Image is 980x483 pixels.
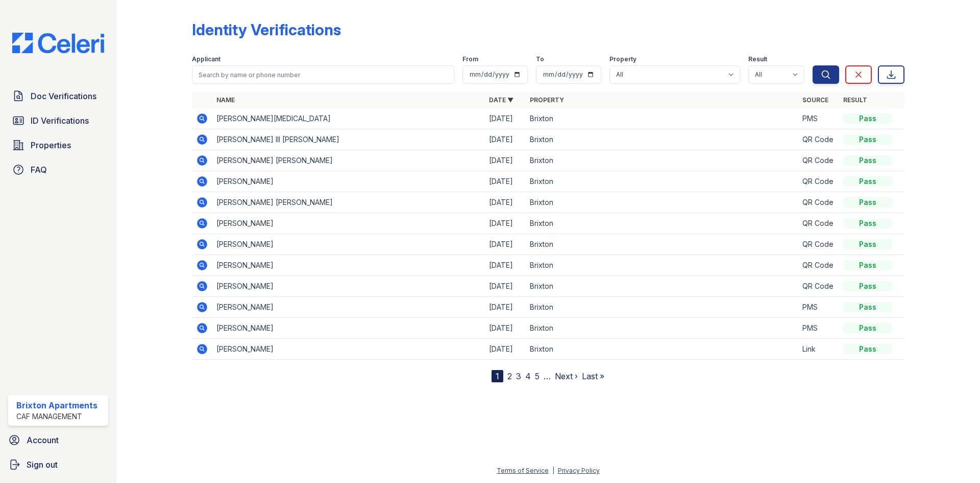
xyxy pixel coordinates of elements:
a: Next › [555,371,578,381]
div: Pass [843,344,892,354]
a: Properties [8,135,108,155]
td: [PERSON_NAME] [212,255,485,276]
img: CE_Logo_Blue-a8612792a0a2168367f1c8372b55b34899dd931a85d93a1a3d3e32e68fde9ad4.png [4,33,112,53]
span: FAQ [31,164,47,176]
td: Brixton [526,150,798,171]
div: Brixton Apartments [16,399,97,411]
div: | [552,467,554,474]
span: Doc Verifications [31,90,96,102]
label: From [462,55,478,63]
div: Pass [843,113,892,124]
td: Brixton [526,213,798,234]
td: [PERSON_NAME] [212,339,485,360]
td: PMS [798,297,839,318]
a: 5 [535,371,540,381]
a: Property [530,96,564,104]
input: Search by name or phone number [192,65,454,84]
td: QR Code [798,255,839,276]
span: … [544,370,551,382]
label: Applicant [192,55,220,63]
label: To [536,55,544,63]
td: QR Code [798,171,839,192]
td: [PERSON_NAME] [212,297,485,318]
td: Brixton [526,129,798,150]
a: 3 [516,371,521,381]
td: Brixton [526,255,798,276]
div: Pass [843,197,892,208]
td: Link [798,339,839,360]
td: QR Code [798,276,839,297]
span: Properties [31,139,71,151]
a: 2 [507,371,512,381]
td: QR Code [798,192,839,213]
a: Date ▼ [489,96,513,104]
td: [PERSON_NAME] [212,318,485,339]
td: Brixton [526,108,798,129]
a: Name [216,96,235,104]
a: FAQ [8,159,108,180]
a: Terms of Service [497,467,549,474]
td: Brixton [526,234,798,255]
a: ID Verifications [8,110,108,131]
div: Pass [843,323,892,333]
td: [PERSON_NAME] III [PERSON_NAME] [212,129,485,150]
td: PMS [798,318,839,339]
td: Brixton [526,192,798,213]
label: Result [748,55,767,63]
span: Account [27,434,59,446]
a: 4 [525,371,531,381]
td: QR Code [798,213,839,234]
td: [DATE] [485,255,526,276]
td: [DATE] [485,234,526,255]
div: 1 [492,370,503,382]
td: QR Code [798,150,839,171]
td: [PERSON_NAME] [212,213,485,234]
a: Sign out [4,454,112,475]
td: [DATE] [485,171,526,192]
td: [PERSON_NAME] [212,234,485,255]
td: [DATE] [485,297,526,318]
td: [DATE] [485,108,526,129]
td: [PERSON_NAME] [PERSON_NAME] [212,150,485,171]
td: [DATE] [485,318,526,339]
div: Pass [843,281,892,291]
a: Source [802,96,828,104]
td: PMS [798,108,839,129]
span: ID Verifications [31,114,89,127]
a: Result [843,96,867,104]
div: Pass [843,134,892,145]
a: Doc Verifications [8,86,108,106]
td: [PERSON_NAME][MEDICAL_DATA] [212,108,485,129]
a: Privacy Policy [558,467,600,474]
div: CAF Management [16,411,97,422]
td: Brixton [526,171,798,192]
span: Sign out [27,458,58,471]
a: Account [4,430,112,450]
td: [DATE] [485,276,526,297]
div: Pass [843,155,892,166]
td: [PERSON_NAME] [212,276,485,297]
td: [DATE] [485,129,526,150]
td: [DATE] [485,150,526,171]
label: Property [609,55,636,63]
td: [DATE] [485,339,526,360]
div: Pass [843,302,892,312]
div: Pass [843,260,892,270]
td: Brixton [526,276,798,297]
td: Brixton [526,318,798,339]
td: [DATE] [485,213,526,234]
div: Pass [843,218,892,228]
td: QR Code [798,129,839,150]
td: Brixton [526,297,798,318]
td: [PERSON_NAME] [212,171,485,192]
div: Pass [843,239,892,249]
a: Last » [582,371,604,381]
td: [DATE] [485,192,526,213]
div: Pass [843,176,892,187]
td: [PERSON_NAME] [PERSON_NAME] [212,192,485,213]
td: QR Code [798,234,839,255]
div: Identity Verifications [192,20,341,39]
td: Brixton [526,339,798,360]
